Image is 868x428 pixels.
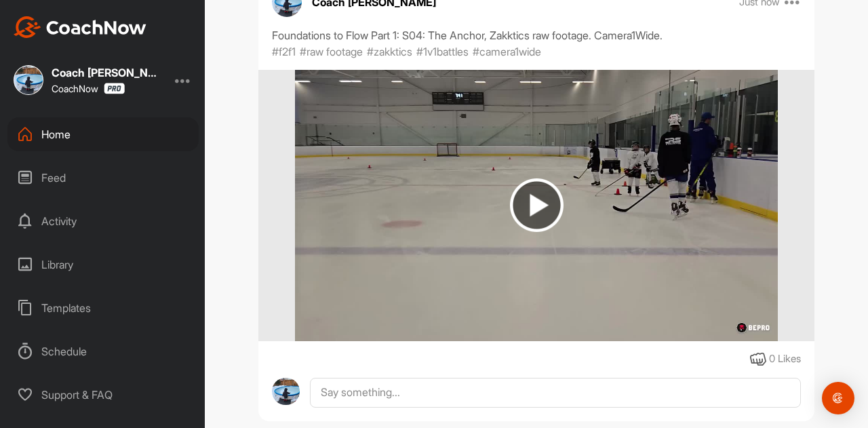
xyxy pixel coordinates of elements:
[272,27,801,43] div: Foundations to Flow Part 1: S04: The Anchor, Zakktics raw footage. Camera1Wide.
[104,83,125,94] img: CoachNow Pro
[7,291,199,325] div: Templates
[7,161,199,195] div: Feed
[416,43,469,60] p: #1v1battles
[14,16,146,38] img: CoachNow
[7,378,199,412] div: Support & FAQ
[7,248,199,281] div: Library
[272,43,296,60] p: #f2f1
[272,378,300,406] img: avatar
[7,117,199,151] div: Home
[52,83,125,94] div: CoachNow
[7,204,199,238] div: Activity
[822,382,854,414] div: Open Intercom Messenger
[769,351,801,367] div: 0 Likes
[300,43,363,60] p: #raw footage
[473,43,541,60] p: #camera1wide
[7,334,199,368] div: Schedule
[510,178,564,232] img: play
[367,43,412,60] p: #zakktics
[52,67,160,78] div: Coach [PERSON_NAME]
[14,65,43,95] img: square_9c4a4b4bc6844270c1d3c4487770f3a3.jpg
[295,70,777,341] img: media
